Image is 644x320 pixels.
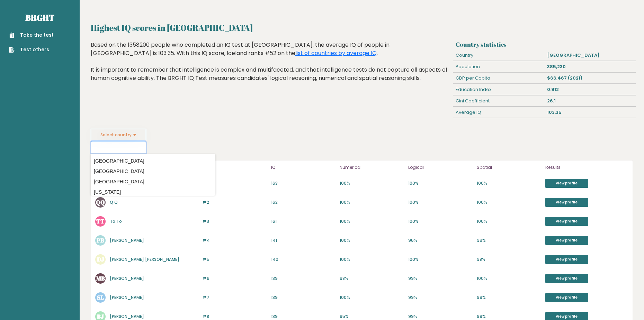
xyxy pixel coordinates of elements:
[477,313,541,320] p: 99%
[545,293,588,302] a: View profile
[271,163,336,172] p: IQ
[477,256,541,263] p: 98%
[456,41,633,48] h3: Country statistics
[340,237,404,244] p: 100%
[477,294,541,301] p: 99%
[477,218,541,225] p: 100%
[340,256,404,263] p: 100%
[477,199,541,205] p: 100%
[9,46,54,53] a: Test others
[203,180,267,186] p: #1
[271,313,336,320] p: 139
[271,256,336,263] p: 140
[544,84,636,95] div: 0.912
[453,95,544,107] div: Gini Coefficient
[25,12,54,23] a: Brght
[544,73,636,84] div: $66,467 (2021)
[477,237,541,244] p: 99%
[110,313,144,319] a: [PERSON_NAME]
[545,198,588,207] a: View profile
[271,237,336,244] p: 141
[408,237,473,244] p: 96%
[544,95,636,107] div: 26.1
[340,199,404,205] p: 100%
[408,199,473,205] p: 100%
[477,180,541,186] p: 100%
[203,199,267,205] p: #2
[545,179,588,188] a: View profile
[545,163,628,172] p: Results
[203,313,267,320] p: #8
[340,163,404,172] p: Numerical
[271,218,336,225] p: 161
[96,236,104,244] text: PB
[96,274,105,282] text: MB
[453,107,544,118] div: Average IQ
[203,256,267,263] p: #5
[544,50,636,61] div: [GEOGRAPHIC_DATA]
[110,294,144,300] a: [PERSON_NAME]
[97,255,104,263] text: DJ
[203,275,267,282] p: #6
[453,84,544,95] div: Education Index
[203,218,267,225] p: #3
[271,180,336,186] p: 163
[408,256,473,263] p: 100%
[340,218,404,225] p: 100%
[545,274,588,283] a: View profile
[96,198,105,206] text: QQ
[408,163,473,172] p: Logical
[453,73,544,84] div: GDP per Capita
[544,61,636,72] div: 385,230
[110,218,122,224] a: To To
[340,275,404,282] p: 98%
[544,107,636,118] div: 103.35
[271,275,336,282] p: 139
[340,313,404,320] p: 95%
[92,177,214,187] option: [GEOGRAPHIC_DATA]
[9,31,54,39] a: Take the test
[340,294,404,301] p: 100%
[545,255,588,264] a: View profile
[203,237,267,244] p: #4
[203,163,267,172] p: Rank
[453,61,544,72] div: Population
[271,294,336,301] p: 139
[92,166,214,176] option: [GEOGRAPHIC_DATA]
[408,275,473,282] p: 99%
[295,49,377,57] a: list of countries by average IQ
[110,256,179,262] a: [PERSON_NAME] [PERSON_NAME]
[91,21,633,34] h2: Highest IQ scores in [GEOGRAPHIC_DATA]
[340,180,404,186] p: 100%
[110,237,144,243] a: [PERSON_NAME]
[92,156,214,166] option: [GEOGRAPHIC_DATA]
[408,218,473,225] p: 100%
[408,294,473,301] p: 99%
[453,50,544,61] div: Country
[96,217,105,225] text: TT
[97,293,104,301] text: SL
[477,163,541,172] p: Spatial
[91,129,146,141] button: Select country
[91,41,450,93] div: Based on the 1358200 people who completed an IQ test at [GEOGRAPHIC_DATA], the average IQ of peop...
[408,313,473,320] p: 99%
[91,141,146,153] input: Select your country
[545,236,588,245] a: View profile
[92,187,214,197] option: [US_STATE]
[271,199,336,205] p: 162
[545,217,588,226] a: View profile
[203,294,267,301] p: #7
[408,180,473,186] p: 100%
[477,275,541,282] p: 100%
[110,199,118,205] a: Q Q
[110,275,144,281] a: [PERSON_NAME]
